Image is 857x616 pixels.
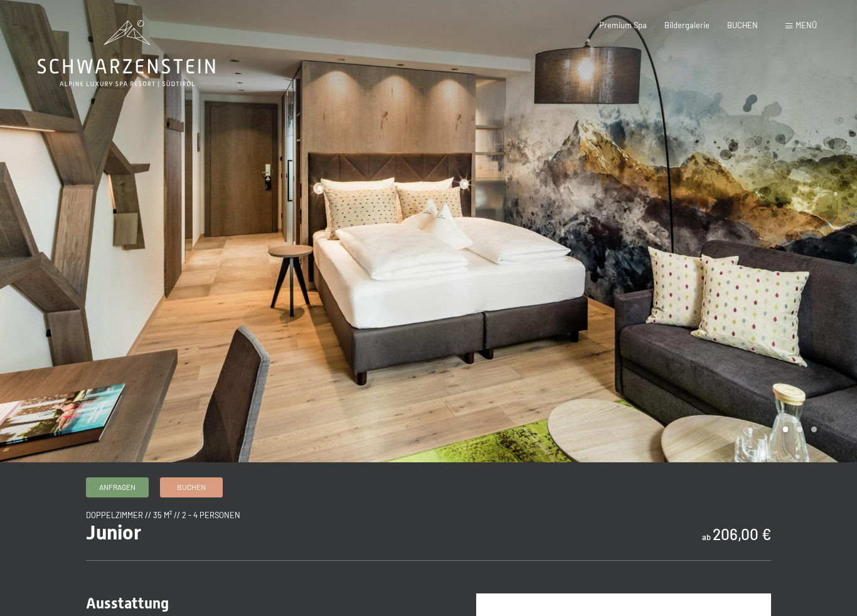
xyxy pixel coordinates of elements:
a: Premium Spa [599,20,647,30]
span: Buchen [177,482,206,492]
span: Anfragen [99,482,136,492]
span: ab [702,532,711,542]
a: Bildergalerie [664,20,710,30]
span: Junior [86,521,141,544]
span: Menü [796,20,817,30]
a: Buchen [161,478,222,497]
span: Doppelzimmer // 35 m² // 2 - 4 Personen [86,510,240,520]
b: 206,00 € [713,525,771,543]
a: Anfragen [87,478,148,497]
span: Ausstattung [86,595,169,612]
a: BUCHEN [727,20,758,30]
